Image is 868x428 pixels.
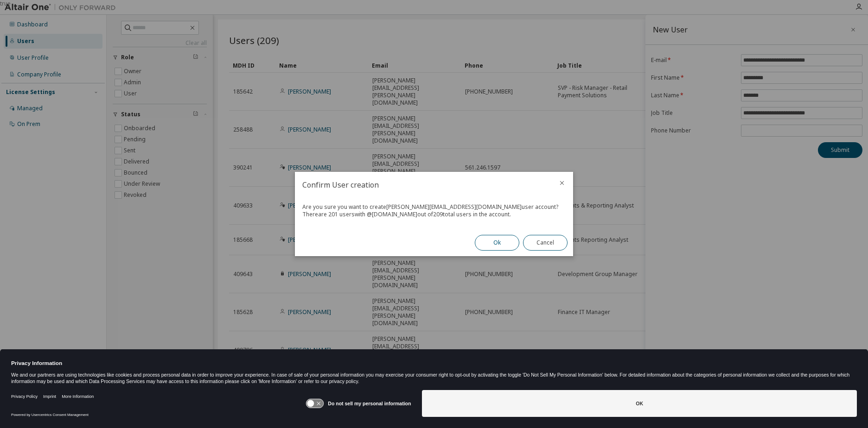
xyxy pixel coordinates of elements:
[523,235,568,251] button: Cancel
[475,235,519,251] button: Ok
[558,179,566,187] button: close
[295,172,551,198] h2: Confirm User creation
[302,203,566,211] div: Are you sure you want to create [PERSON_NAME][EMAIL_ADDRESS][DOMAIN_NAME] user account?
[302,211,566,218] div: There are 201 users with @ [DOMAIN_NAME] out of 209 total users in the account.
